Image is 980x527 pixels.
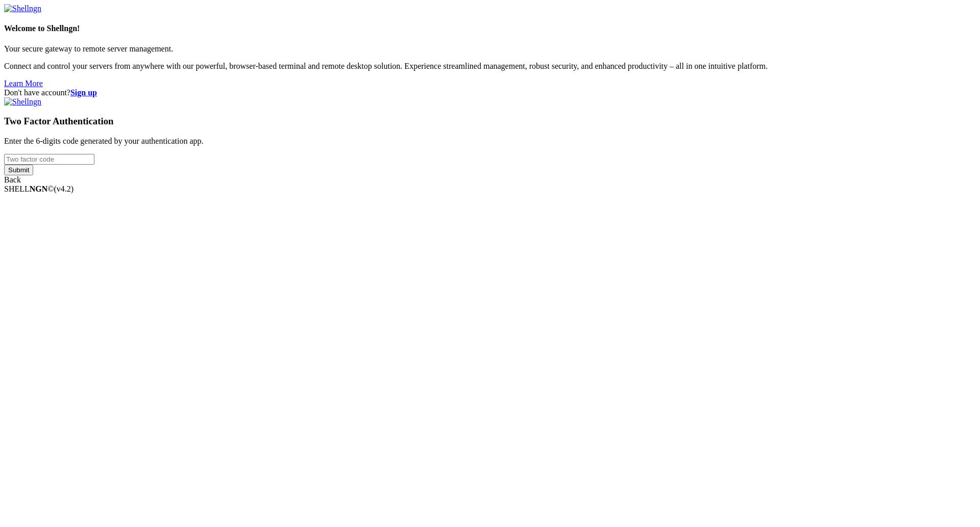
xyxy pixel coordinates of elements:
[4,44,976,54] p: Your secure gateway to remote server management.
[4,88,976,97] div: Don't have account?
[70,88,97,97] a: Sign up
[54,185,74,193] span: 4.2.0
[4,154,94,165] input: Two factor code
[4,137,976,146] p: Enter the 6-digits code generated by your authentication app.
[4,116,976,127] h3: Two Factor Authentication
[4,62,976,71] p: Connect and control your servers from anywhere with our powerful, browser-based terminal and remo...
[4,4,41,13] img: Shellngn
[4,185,73,193] span: SHELL ©
[4,175,21,184] a: Back
[4,24,976,33] h4: Welcome to Shellngn!
[4,165,33,175] input: Submit
[30,185,48,193] b: NGN
[4,97,41,107] img: Shellngn
[4,79,43,88] a: Learn More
